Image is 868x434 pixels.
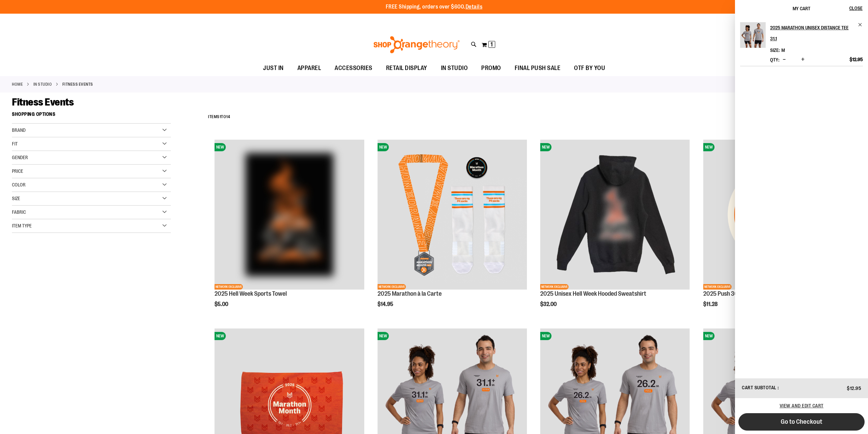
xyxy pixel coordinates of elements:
a: Details [466,4,483,10]
h2: 2025 Marathon Unisex Distance Tee 31.1 [770,22,854,44]
span: NETWORK EXCLUSIVE [703,284,732,290]
span: NEW [215,332,226,340]
a: Remove item [858,22,863,27]
li: Product [740,22,863,66]
a: IN STUDIO [434,60,475,76]
a: 2025 Marathon Unisex Distance Tee 31.1 [770,22,863,44]
a: OTF BY YOU [567,60,612,76]
span: Close [849,5,863,11]
span: Item Type [12,223,32,228]
a: View and edit cart [780,403,824,408]
div: product [374,136,530,325]
span: Cart Subtotal [742,385,777,390]
a: JUST IN [256,60,291,76]
span: $32.00 [540,301,558,307]
span: Fitness Events [12,96,74,108]
h2: Items to [208,112,230,122]
span: PROMO [481,60,501,76]
span: $12.95 [847,386,861,391]
a: OTF 2025 Hell Week Event RetailNEWNETWORK EXCLUSIVE [215,140,364,290]
button: Go to Checkout [738,413,865,431]
span: NEW [540,143,551,151]
span: NETWORK EXCLUSIVE [215,284,243,290]
span: Brand [12,127,26,133]
span: ACCESSORIES [335,60,372,76]
img: OTF 2025 Hell Week Event Retail [215,140,364,289]
span: IN STUDIO [441,60,468,76]
a: 2025 Unisex Hell Week Hooded Sweatshirt [540,290,646,297]
strong: Fitness Events [62,81,93,87]
a: FINAL PUSH SALE [508,60,568,76]
span: My Cart [793,6,810,11]
span: NEW [703,143,715,151]
div: product [537,136,693,325]
span: 14 [226,114,230,119]
div: product [700,136,856,325]
span: FINAL PUSH SALE [515,60,561,76]
span: 1 [490,41,493,48]
span: NEW [215,143,226,151]
a: 2025 Hell Week Hooded SweatshirtNEWNETWORK EXCLUSIVE [540,140,690,290]
span: JUST IN [263,60,284,76]
span: NEW [703,332,715,340]
span: $5.00 [215,301,229,307]
img: 2025 Hell Week Hooded Sweatshirt [540,140,690,289]
img: 2025 Marathon Unisex Distance Tee 31.1 [740,22,766,48]
span: M [781,47,785,53]
span: APPAREL [297,60,321,76]
a: RETAIL DISPLAY [379,60,434,76]
dt: Size [770,47,780,53]
span: Size [12,196,20,201]
span: NETWORK EXCLUSIVE [540,284,569,290]
strong: Shopping Options [12,108,171,124]
button: Decrease product quantity [781,56,788,63]
span: NETWORK EXCLUSIVE [378,284,406,290]
span: NEW [378,143,389,151]
img: 2025 Push 30 Sticker à la Carte - Pack of 12 [703,140,853,289]
p: FREE Shipping, orders over $600. [386,3,483,11]
span: NEW [378,332,389,340]
a: 2025 Marathon Unisex Distance Tee 31.1 [740,22,766,52]
span: RETAIL DISPLAY [386,60,427,76]
span: NEW [540,332,551,340]
img: Shop Orangetheory [372,36,461,53]
a: ACCESSORIES [328,60,379,76]
a: 2025 Marathon à la CarteNEWNETWORK EXCLUSIVE [378,140,527,290]
span: Fit [12,141,18,146]
span: Fabric [12,209,26,215]
button: Increase product quantity [799,56,806,63]
a: IN STUDIO [33,81,52,87]
a: PROMO [474,60,508,76]
a: Home [12,81,23,87]
span: 1 [220,114,221,119]
a: 2025 Push 30 Sticker à la Carte - Pack of 12NEWNETWORK EXCLUSIVE [703,140,853,290]
span: Go to Checkout [781,418,822,425]
a: 2025 Hell Week Sports Towel [215,290,287,297]
span: $14.95 [378,301,394,307]
a: 2025 Push 30 Sticker à la Carte - Pack of 12 [703,290,812,297]
label: Qty [770,57,779,62]
span: Price [12,168,23,174]
span: Color [12,182,26,187]
span: $11.28 [703,301,719,307]
span: OTF BY YOU [574,60,605,76]
div: product [211,136,367,325]
span: $12.95 [850,56,863,62]
span: Gender [12,155,28,160]
a: APPAREL [291,60,328,76]
img: 2025 Marathon à la Carte [378,140,527,289]
a: 2025 Marathon à la Carte [378,290,442,297]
